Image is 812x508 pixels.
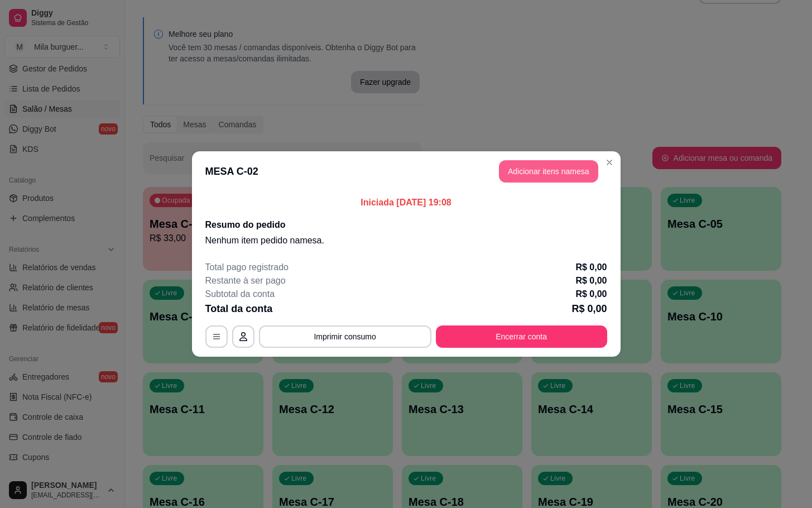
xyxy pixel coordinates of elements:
button: Encerrar conta [436,325,607,348]
p: Subtotal da conta [205,287,275,301]
p: Nenhum item pedido na mesa . [205,234,607,247]
p: R$ 0,00 [575,261,607,274]
p: Total pago registrado [205,261,289,274]
p: R$ 0,00 [571,301,607,317]
p: R$ 0,00 [575,287,607,301]
p: Restante à ser pago [205,274,286,287]
p: Iniciada [DATE] 19:08 [205,196,607,209]
button: Imprimir consumo [259,325,431,348]
h2: Resumo do pedido [205,218,607,232]
button: Close [600,154,618,171]
p: Total da conta [205,301,273,317]
header: MESA C-02 [192,151,621,191]
p: R$ 0,00 [575,274,607,287]
button: Adicionar itens namesa [499,160,598,183]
